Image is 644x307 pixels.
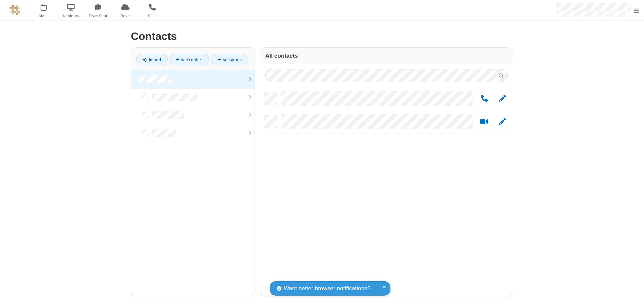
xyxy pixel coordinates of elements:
div: grid [260,87,513,297]
span: Meet [31,13,56,19]
img: QA Selenium DO NOT DELETE OR CHANGE [10,5,20,15]
a: Import [136,54,168,65]
button: Start a video meeting [478,118,491,126]
a: Add contact [169,54,210,65]
button: Edit [496,95,509,103]
button: Edit [496,118,509,126]
button: Call by phone [478,95,491,103]
a: Add group [211,54,248,65]
h3: All contacts [265,53,508,59]
span: Drive [113,13,138,19]
span: Team Chat [86,13,111,19]
span: Want better browser notifications? [284,284,370,293]
iframe: Chat [627,290,639,302]
span: Webinars [58,13,84,19]
span: Calls [140,13,165,19]
h2: Contacts [131,30,513,42]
